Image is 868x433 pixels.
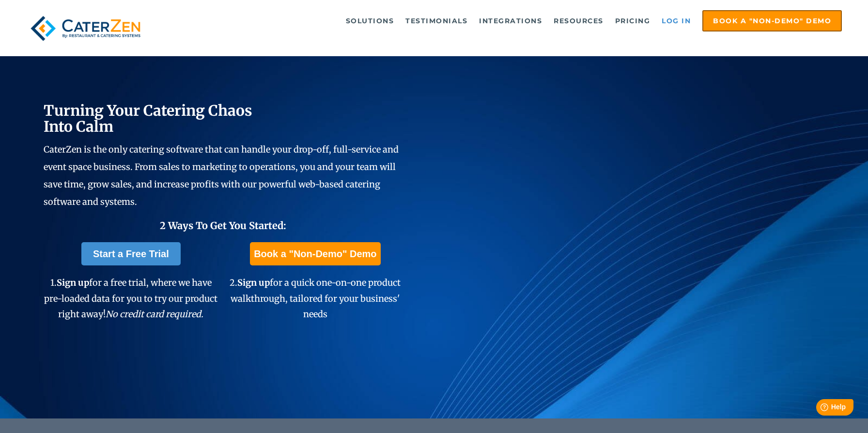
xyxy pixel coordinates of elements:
a: Integrations [474,11,547,31]
img: caterzen [26,10,145,46]
iframe: Help widget launcher [782,395,857,422]
em: No credit card required. [106,309,203,320]
span: CaterZen is the only catering software that can handle your drop-off, full-service and event spac... [44,144,399,207]
a: Solutions [341,11,399,31]
a: Pricing [610,11,655,31]
a: Book a "Non-Demo" Demo [250,242,380,265]
div: Navigation Menu [166,10,842,31]
span: Turning Your Catering Chaos Into Calm [44,101,252,136]
span: Sign up [57,277,89,288]
a: Resources [549,11,608,31]
span: 2. for a quick one-on-one product walkthrough, tailored for your business' needs [230,277,401,320]
span: 1. for a free trial, where we have pre-loaded data for you to try our product right away! [44,277,217,320]
span: 2 Ways To Get You Started: [160,219,286,232]
a: Start a Free Trial [81,242,181,265]
a: Book a "Non-Demo" Demo [702,10,842,31]
a: Testimonials [401,11,472,31]
span: Sign up [237,277,270,288]
a: Log in [657,11,696,31]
